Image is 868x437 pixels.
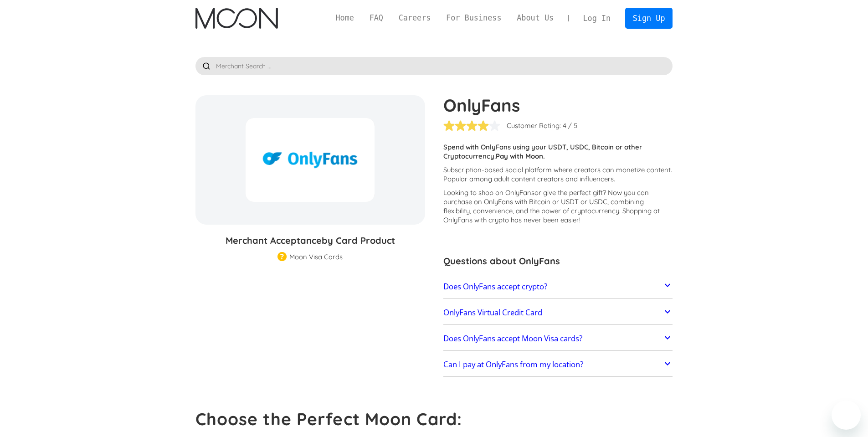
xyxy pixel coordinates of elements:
[438,12,509,24] a: For Business
[502,121,561,130] div: - Customer Rating:
[443,329,673,348] a: Does OnlyFans accept Moon Visa cards?
[563,121,566,130] div: 4
[443,303,673,322] a: OnlyFans Virtual Credit Card
[443,143,673,161] p: Spend with OnlyFans using your USDT, USDC, Bitcoin or other Cryptocurrency.
[443,165,673,184] p: Subscription-based social platform where creators can monetize content. Popular among adult conte...
[443,277,673,296] a: Does OnlyFans accept crypto?
[575,8,618,28] a: Log In
[443,308,542,317] h2: OnlyFans Virtual Credit Card
[443,188,673,225] p: Looking to shop on OnlyFans ? Now you can purchase on OnlyFans with Bitcoin or USDT or USDC, comb...
[443,282,547,291] h2: Does OnlyFans accept crypto?
[568,121,577,130] div: / 5
[328,12,362,24] a: Home
[195,8,278,29] a: home
[391,12,438,24] a: Careers
[625,8,673,28] a: Sign Up
[195,57,673,75] input: Merchant Search ...
[443,334,582,343] h2: Does OnlyFans accept Moon Visa cards?
[443,360,583,369] h2: Can I pay at OnlyFans from my location?
[195,408,462,429] strong: Choose the Perfect Moon Card:
[534,188,603,197] span: or give the perfect gift
[195,234,425,247] h3: Merchant Acceptance
[496,152,545,160] strong: Pay with Moon.
[443,254,673,268] h3: Questions about OnlyFans
[289,252,343,262] div: Moon Visa Cards
[195,8,278,29] img: Moon Logo
[322,235,395,246] span: by Card Product
[362,12,391,24] a: FAQ
[443,355,673,375] a: Can I pay at OnlyFans from my location?
[832,401,861,430] iframe: Button to launch messaging window
[509,12,561,24] a: About Us
[443,95,673,115] h1: OnlyFans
